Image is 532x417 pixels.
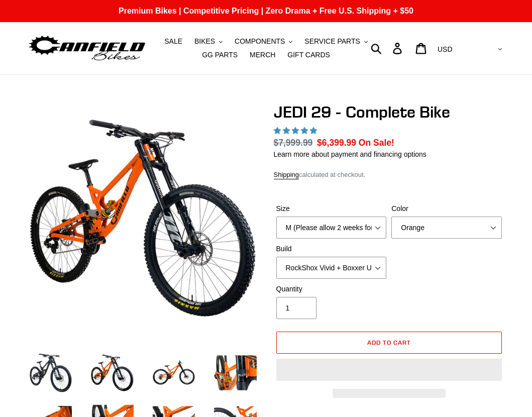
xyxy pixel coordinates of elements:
[276,203,387,214] label: Size
[274,150,427,158] a: Learn more about payment and financing options
[164,37,182,46] span: SALE
[304,37,360,46] span: SERVICE PARTS
[282,48,335,62] a: GIFT CARDS
[189,35,228,48] button: BIKES
[235,37,285,46] span: COMPONENTS
[28,33,147,63] img: Canfield Bikes
[287,51,330,59] span: GIFT CARDS
[276,332,502,354] button: Add to cart
[276,284,387,294] label: Quantity
[317,138,356,148] span: $6,399.99
[28,350,74,396] img: Load image into Gallery viewer, JEDI 29 - Complete Bike
[274,170,505,180] div: calculated at checkout.
[245,48,280,62] a: MERCH
[212,350,258,396] img: Load image into Gallery viewer, JEDI 29 - Complete Bike
[250,51,275,59] span: MERCH
[202,51,238,59] span: GG PARTS
[299,35,372,48] button: SERVICE PARTS
[230,35,297,48] button: COMPONENTS
[30,105,257,332] img: JEDI 29 - Complete Bike
[194,37,215,46] span: BIKES
[274,127,319,135] span: 5.00 stars
[391,203,502,214] label: Color
[274,171,299,179] a: Shipping
[359,136,394,149] span: On Sale!
[276,244,387,254] label: Build
[274,138,313,148] s: $7,999.99
[367,339,411,346] span: Add to cart
[274,102,505,122] h1: JEDI 29 - Complete Bike
[159,35,187,48] a: SALE
[151,350,197,396] img: Load image into Gallery viewer, JEDI 29 - Complete Bike
[89,350,135,396] img: Load image into Gallery viewer, JEDI 29 - Complete Bike
[197,48,243,62] a: GG PARTS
